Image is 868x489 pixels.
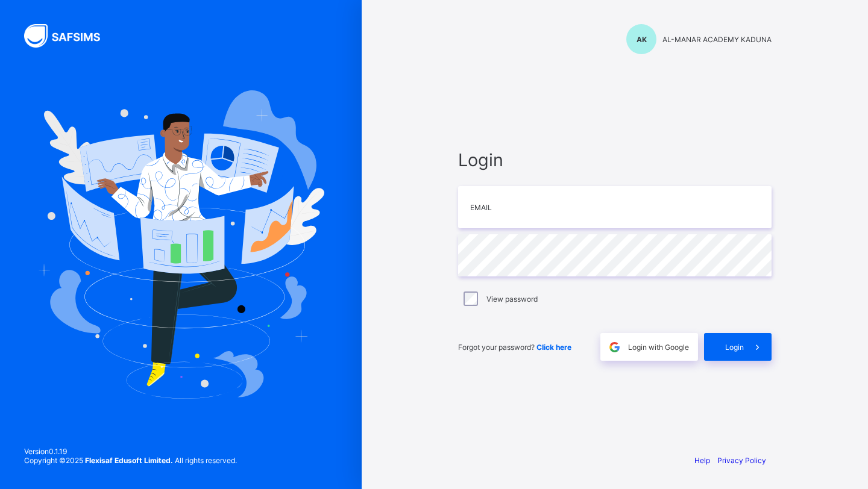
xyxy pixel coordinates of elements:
[24,456,237,465] span: Copyright © 2025 All rights reserved.
[458,149,772,170] span: Login
[725,343,744,352] span: Login
[486,294,538,304] label: View password
[608,340,621,354] img: google.396cfc9801f0270233282035f929180a.svg
[637,35,647,44] span: AK
[662,35,772,44] span: AL-MANAR ACADEMY KADUNA
[24,24,115,48] img: SAFSIMS Logo
[717,456,766,465] a: Privacy Policy
[24,447,237,456] span: Version 0.1.19
[628,343,689,352] span: Login with Google
[458,343,571,352] span: Forgot your password?
[694,456,710,465] a: Help
[37,90,324,399] img: Hero Image
[536,343,571,352] a: Click here
[85,456,173,465] strong: Flexisaf Edusoft Limited.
